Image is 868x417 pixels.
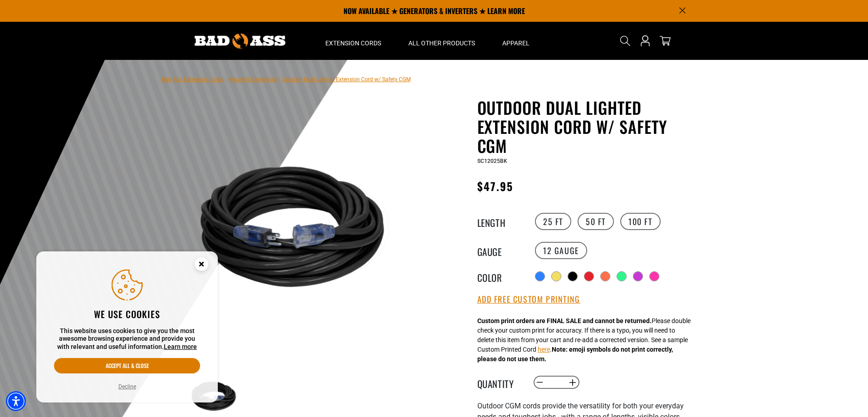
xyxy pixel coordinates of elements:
img: Bad Ass Extension Cords [195,34,285,49]
summary: Search [618,34,633,48]
div: Accessibility Menu [6,391,26,411]
span: All Other Products [408,39,475,47]
span: SC12025BK [477,158,507,164]
span: Outdoor Dual Lighted Extension Cord w/ Safety CGM [282,76,411,83]
a: This website uses cookies to give you the most awesome browsing experience and provide you with r... [164,343,197,350]
label: 50 FT [578,213,614,230]
aside: Cookie Consent [36,251,218,403]
span: Extension Cords [325,39,381,47]
span: $47.95 [477,178,513,194]
h2: We use cookies [54,308,200,320]
a: Open this option [638,22,652,60]
strong: Custom print orders are FINAL SALE and cannot be returned. [477,317,652,324]
span: › [279,76,280,83]
strong: Note: emoji symbols do not print correctly, please do not use them. [477,346,673,363]
button: Close this option [185,251,218,280]
summary: Extension Cords [312,22,395,60]
a: Bad Ass Extension Cords [162,76,223,83]
label: Quantity [477,377,523,388]
h1: Outdoor Dual Lighted Extension Cord w/ Safety CGM [477,98,700,155]
legend: Length [477,216,523,227]
p: This website uses cookies to give you the most awesome browsing experience and provide you with r... [54,327,200,351]
button: Accept all & close [54,358,200,373]
summary: All Other Products [395,22,489,60]
button: Add Free Custom Printing [477,294,580,304]
legend: Gauge [477,245,523,256]
label: 100 FT [620,213,661,230]
legend: Color [477,270,523,282]
summary: Apparel [489,22,543,60]
button: Decline [116,382,139,391]
a: cart [658,35,672,46]
nav: breadcrumbs [162,74,411,84]
label: 12 Gauge [535,242,587,259]
label: 25 FT [535,213,571,230]
span: › [225,76,227,83]
span: Apparel [502,39,530,47]
div: Please double check your custom print for accuracy. If there is a typo, you will need to delete t... [477,316,691,364]
img: Black [189,121,407,340]
a: Return to Collection [229,76,277,83]
button: here [538,345,550,354]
